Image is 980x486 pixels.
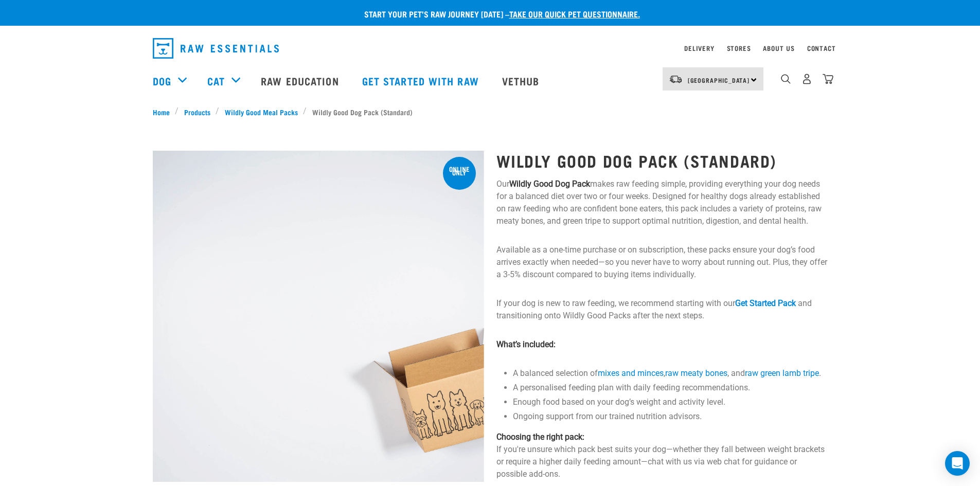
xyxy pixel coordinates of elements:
[727,46,751,50] a: Stores
[513,382,828,394] li: A personalised feeding plan with daily feeding recommendations.
[207,73,225,88] a: Cat
[735,298,796,308] a: Get Started Pack
[513,367,828,380] li: A balanced selection of , , and .
[496,244,828,281] p: Available as a one-time purchase or on subscription, these packs ensure your dog’s food arrives e...
[219,106,303,117] a: Wildly Good Meal Packs
[513,410,828,423] li: Ongoing support from our trained nutrition advisors.
[684,46,714,50] a: Delivery
[745,368,819,378] a: raw green lamb tripe
[153,106,828,117] nav: breadcrumbs
[251,60,351,101] a: Raw Education
[179,106,216,117] a: Products
[496,432,584,442] strong: Choosing the right pack:
[781,74,791,84] img: home-icon-1@2x.png
[496,339,556,349] strong: What’s included:
[153,38,279,59] img: Raw Essentials Logo
[801,74,812,84] img: user.png
[688,78,750,82] span: [GEOGRAPHIC_DATA]
[598,368,664,378] a: mixes and minces
[496,178,828,227] p: Our makes raw feeding simple, providing everything your dog needs for a balanced diet over two or...
[669,75,683,84] img: van-moving.png
[807,46,836,50] a: Contact
[763,46,794,50] a: About Us
[665,368,727,378] a: raw meaty bones
[496,151,828,170] h1: Wildly Good Dog Pack (Standard)
[509,179,590,189] strong: Wildly Good Dog Pack
[823,74,833,84] img: home-icon@2x.png
[145,34,836,63] nav: dropdown navigation
[153,151,484,482] img: Dog 0 2sec
[153,73,171,88] a: Dog
[496,431,828,480] p: If you're unsure which pack best suits your dog—whether they fall between weight brackets or requ...
[352,60,492,101] a: Get started with Raw
[509,11,640,16] a: take our quick pet questionnaire.
[496,297,828,322] p: If your dog is new to raw feeding, we recommend starting with our and transitioning onto Wildly G...
[513,396,828,408] li: Enough food based on your dog’s weight and activity level.
[945,451,970,476] div: Open Intercom Messenger
[153,106,175,117] a: Home
[492,60,553,101] a: Vethub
